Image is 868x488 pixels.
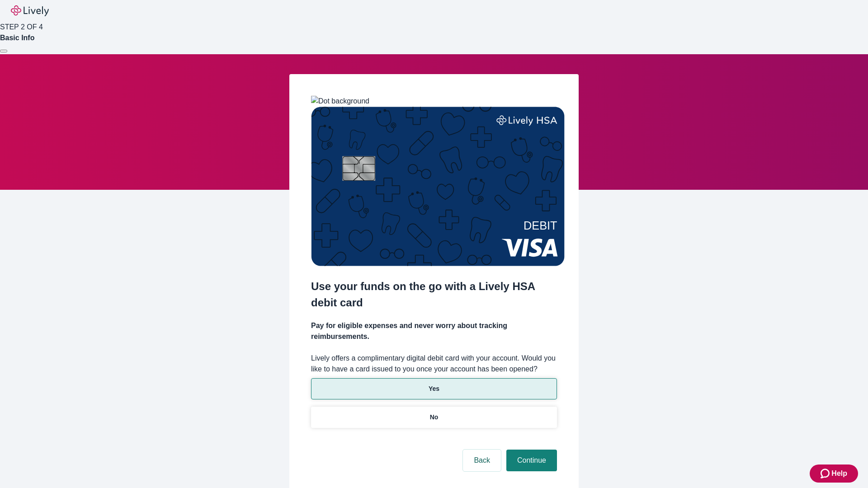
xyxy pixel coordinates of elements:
[311,378,557,399] button: Yes
[311,278,557,311] h2: Use your funds on the go with a Lively HSA debit card
[429,384,439,394] p: Yes
[430,413,439,422] p: No
[463,450,501,471] button: Back
[506,450,557,471] button: Continue
[311,96,369,107] img: Dot background
[11,5,49,16] img: Lively
[831,468,847,479] span: Help
[311,407,557,428] button: No
[311,353,557,375] label: Lively offers a complimentary digital debit card with your account. Would you like to have a card...
[821,468,831,479] svg: Zendesk support icon
[810,465,858,483] button: Zendesk support iconHelp
[311,107,565,266] img: Debit card
[311,320,557,342] h4: Pay for eligible expenses and never worry about tracking reimbursements.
